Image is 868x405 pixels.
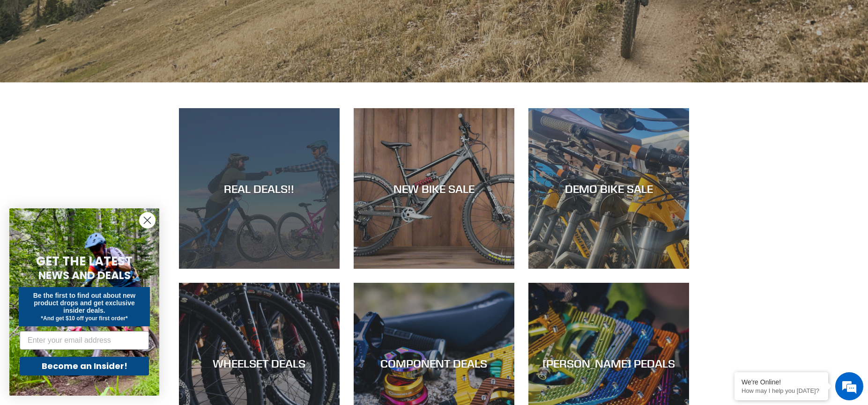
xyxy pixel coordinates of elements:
[528,108,689,269] a: DEMO BIKE SALE
[354,182,514,195] div: NEW BIKE SALE
[139,212,156,228] button: Close dialog
[354,108,514,269] a: NEW BIKE SALE
[742,378,821,386] div: We're Online!
[528,182,689,195] div: DEMO BIKE SALE
[20,357,149,376] button: Become an Insider!
[742,387,821,394] p: How may I help you today?
[36,253,133,270] span: GET THE LATEST
[179,182,340,195] div: REAL DEALS!!
[179,108,340,269] a: REAL DEALS!!
[41,315,127,322] span: *And get $10 off your first order*
[33,292,136,314] span: Be the first to find out about new product drops and get exclusive insider deals.
[38,268,131,283] span: NEWS AND DEALS
[20,331,149,350] input: Enter your email address
[179,357,340,370] div: WHEELSET DEALS
[528,357,689,370] div: [PERSON_NAME] PEDALS
[354,357,514,370] div: COMPONENT DEALS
